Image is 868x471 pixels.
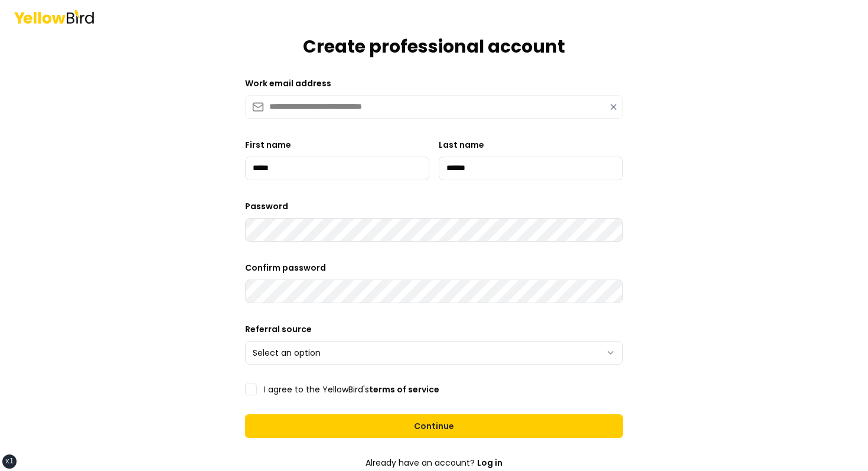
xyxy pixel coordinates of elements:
a: Log in [477,457,502,469]
label: Last name [439,139,484,151]
label: Referral source [245,323,312,335]
div: xl [5,457,14,466]
label: I agree to the YellowBird's [264,385,439,394]
label: First name [245,139,291,151]
label: Work email address [245,77,331,89]
button: Continue [245,414,623,438]
label: Confirm password [245,262,326,274]
label: Password [245,200,288,212]
h1: Create professional account [303,36,565,57]
p: Already have an account? [245,457,623,469]
a: terms of service [369,384,439,395]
